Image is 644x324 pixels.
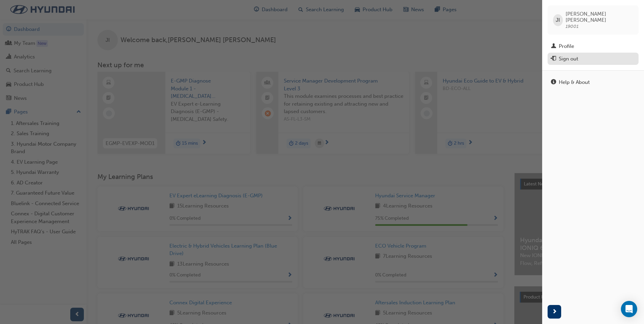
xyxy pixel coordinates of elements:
[548,40,639,53] a: Profile
[621,301,637,317] div: Open Intercom Messenger
[551,43,556,50] span: man-icon
[548,53,639,65] button: Sign out
[559,78,590,86] div: Help & About
[551,79,556,86] span: info-icon
[559,42,574,50] div: Profile
[551,56,556,62] span: exit-icon
[552,308,557,316] span: next-icon
[556,16,560,24] span: JI
[566,23,578,29] span: 19001
[548,76,639,89] a: Help & About
[559,55,578,63] div: Sign out
[566,11,633,23] span: [PERSON_NAME] [PERSON_NAME]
